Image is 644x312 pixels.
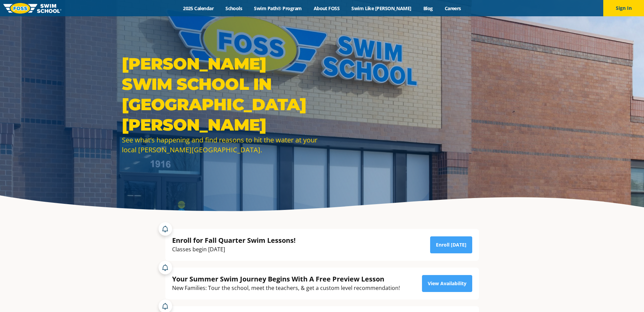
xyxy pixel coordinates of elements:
[172,236,296,245] div: Enroll for Fall Quarter Swim Lessons!
[172,284,400,293] div: New Families: Tour the school, meet the teachers, & get a custom level recommendation!
[3,3,61,14] img: FOSS Swim School Logo
[172,245,296,254] div: Classes begin [DATE]
[220,5,248,12] a: Schools
[172,274,400,284] div: Your Summer Swim Journey Begins With A Free Preview Lesson
[417,5,439,12] a: Blog
[430,236,472,253] a: Enroll [DATE]
[439,5,467,12] a: Careers
[308,5,346,12] a: About FOSS
[248,5,308,12] a: Swim Path® Program
[122,54,319,135] h1: [PERSON_NAME] Swim School in [GEOGRAPHIC_DATA][PERSON_NAME]
[177,5,220,12] a: 2025 Calendar
[346,5,418,12] a: Swim Like [PERSON_NAME]
[122,135,319,155] div: See what’s happening and find reasons to hit the water at your local [PERSON_NAME][GEOGRAPHIC_DATA].
[422,275,472,292] a: View Availability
